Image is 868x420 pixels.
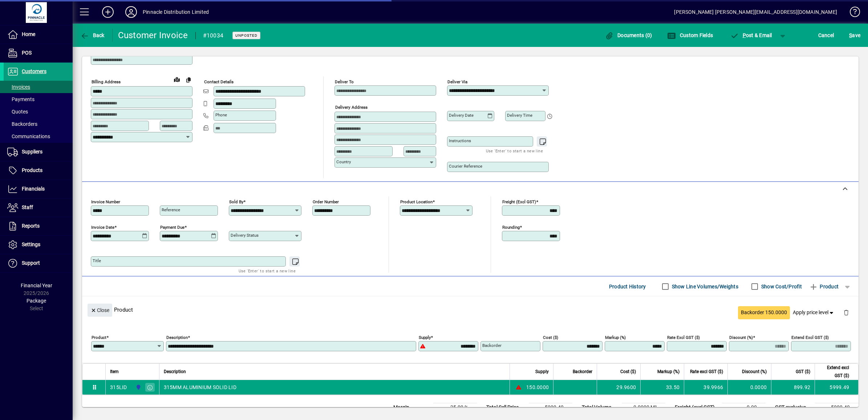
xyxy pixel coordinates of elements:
button: Copy to Delivery address [183,74,194,85]
mat-label: Invoice date [91,225,114,230]
span: GST ($) [796,368,810,376]
mat-label: Supply [419,335,431,340]
mat-label: Phone [215,112,227,117]
mat-label: Reference [162,207,180,212]
mat-label: Rounding [502,225,520,230]
span: Settings [22,241,40,247]
div: #10034 [203,30,224,41]
span: Backorder 150.0000 [741,309,787,316]
span: Backorders [7,121,37,127]
span: Products [22,167,42,173]
mat-label: Instructions [449,138,471,143]
span: Staff [22,204,33,210]
td: 0.0000 M³ [622,403,665,412]
span: Cost ($) [620,368,636,376]
span: Financials [22,186,45,192]
button: Profile [119,5,143,19]
td: 0.0000 [727,380,771,395]
span: Unposted [235,33,257,38]
td: 25.09 % [433,403,477,412]
span: Pinnacle Distribution [134,383,142,391]
span: Reports [22,223,40,229]
span: Discount (%) [742,368,767,376]
a: Backorders [4,118,73,130]
button: Add [96,5,119,19]
button: Apply price level [790,306,838,319]
mat-label: Order number [313,199,339,204]
a: Staff [4,199,73,217]
span: Quotes [7,109,28,115]
div: Product [82,296,859,323]
a: Suppliers [4,143,73,161]
span: Description [164,368,186,376]
mat-label: Sold by [229,199,243,204]
mat-label: Discount (%) [729,335,753,340]
mat-label: Delivery date [449,113,474,118]
span: Supply [535,368,549,376]
mat-label: Courier Reference [449,164,482,169]
mat-label: Product location [400,199,433,204]
span: Backorder [573,368,592,376]
mat-label: Invoice number [91,199,120,204]
a: Home [4,25,73,44]
label: Show Cost/Profit [760,283,802,290]
span: POS [22,50,32,56]
mat-label: Markup (%) [605,335,626,340]
mat-label: Freight (excl GST) [502,199,536,204]
td: Margin [390,403,433,412]
td: 899.92 [771,380,815,395]
a: Reports [4,217,73,235]
td: Total Volume [578,403,622,412]
mat-label: Description [166,335,188,340]
button: Cancel [816,29,836,42]
button: Back [78,29,106,42]
button: Backorder 150.0000 [738,306,790,319]
span: P [743,32,746,38]
a: Invoices [4,81,73,93]
mat-label: Title [93,258,101,263]
td: 0.00 [722,403,766,412]
span: Package [27,298,46,304]
mat-label: Delivery time [507,113,532,118]
span: ave [849,29,860,41]
span: Invoices [7,84,30,90]
span: Custom Fields [667,32,713,38]
span: S [849,32,852,38]
span: ost & Email [730,32,772,38]
mat-label: Delivery status [231,233,259,238]
button: Close [88,304,112,317]
a: View on map [171,73,183,85]
span: 315MM ALUMINIUM SOLID LID [164,384,236,391]
td: 29.9600 [597,380,640,395]
mat-label: Payment due [160,225,184,230]
td: 33.50 [640,380,684,395]
button: Save [847,29,862,42]
span: Product History [609,281,646,292]
button: Documents (0) [603,29,654,42]
td: Freight (excl GST) [671,403,722,412]
span: Suppliers [22,149,42,155]
button: Product History [606,280,649,293]
span: Financial Year [21,283,52,288]
a: Quotes [4,105,73,118]
mat-label: Backorder [482,343,502,348]
app-page-header-button: Back [73,29,113,42]
label: Show Line Volumes/Weights [670,283,738,290]
mat-label: Extend excl GST ($) [791,335,829,340]
app-page-header-button: Close [86,307,114,313]
mat-label: Product [92,335,106,340]
a: Settings [4,236,73,254]
mat-hint: Use 'Enter' to start a new line [486,147,543,155]
mat-label: Rate excl GST ($) [667,335,700,340]
a: POS [4,44,73,62]
a: Communications [4,130,73,143]
td: 5999.49 [815,403,859,412]
span: 150.0000 [526,384,549,391]
mat-label: Cost ($) [543,335,558,340]
app-page-header-button: Delete [837,309,855,316]
a: Products [4,161,73,180]
div: Pinnacle Distribution Limited [143,6,209,18]
button: Product [806,280,842,293]
button: Delete [837,304,855,321]
span: Product [809,281,839,292]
